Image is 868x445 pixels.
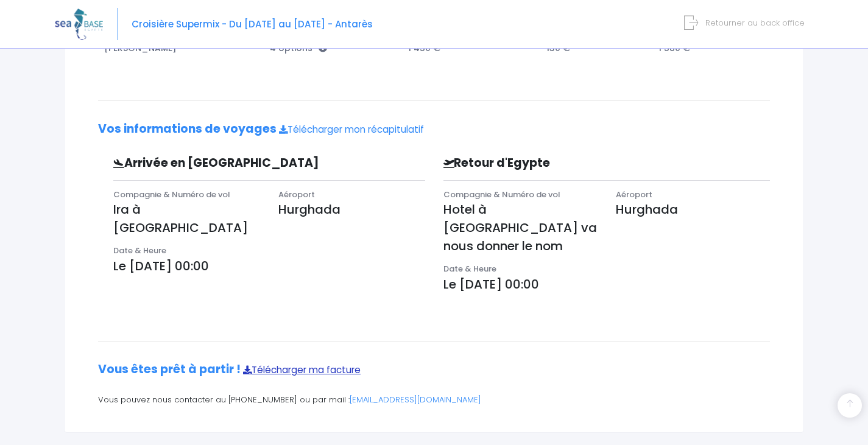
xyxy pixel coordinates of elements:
a: Télécharger ma facture [243,363,361,376]
span: Compagnie & Numéro de vol [113,189,230,200]
span: Aéroport [278,189,315,200]
span: Retourner au back office [705,17,805,29]
span: Croisière Supermix - Du [DATE] au [DATE] - Antarès [132,18,373,30]
a: Retourner au back office [689,17,805,29]
a: Télécharger mon récapitulatif [279,123,424,136]
p: Hotel à [GEOGRAPHIC_DATA] va nous donner le nom [443,200,598,255]
p: Vous pouvez nous contacter au [PHONE_NUMBER] ou par mail : [98,394,770,406]
span: Date & Heure [113,245,166,256]
h3: Arrivée en [GEOGRAPHIC_DATA] [104,156,351,170]
h3: Retour d'Egypte [434,156,693,170]
span: Aéroport [616,189,652,200]
a: [EMAIL_ADDRESS][DOMAIN_NAME] [350,394,481,405]
h2: Vous êtes prêt à partir ! [98,363,770,377]
p: Hurghada [616,200,770,219]
span: Compagnie & Numéro de vol [443,189,560,200]
span: 4 options [270,42,327,54]
h2: Vos informations de voyages [98,122,770,136]
p: Le [DATE] 00:00 [443,275,771,293]
p: Ira à [GEOGRAPHIC_DATA] [113,200,260,237]
span: Date & Heure [443,263,496,275]
p: Le [DATE] 00:00 [113,257,425,275]
p: Hurghada [278,200,425,219]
